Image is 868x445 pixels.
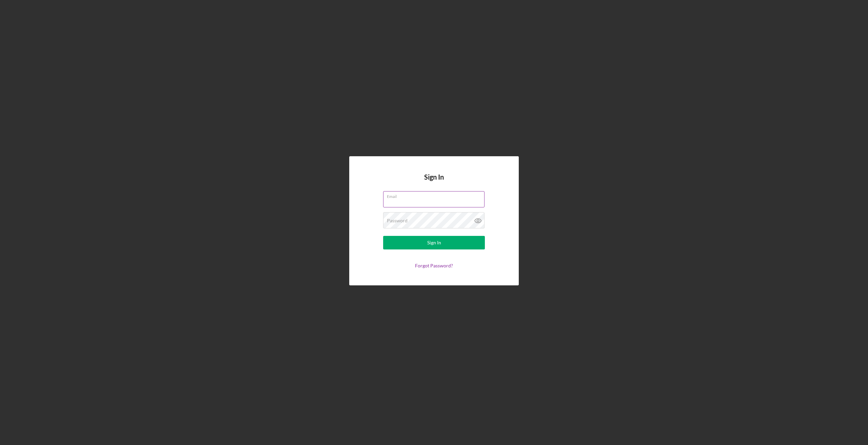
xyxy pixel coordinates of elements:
[387,218,408,223] label: Password
[427,236,441,249] div: Sign In
[415,263,453,268] a: Forgot Password?
[424,173,444,191] h4: Sign In
[383,236,485,249] button: Sign In
[387,191,485,199] label: Email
